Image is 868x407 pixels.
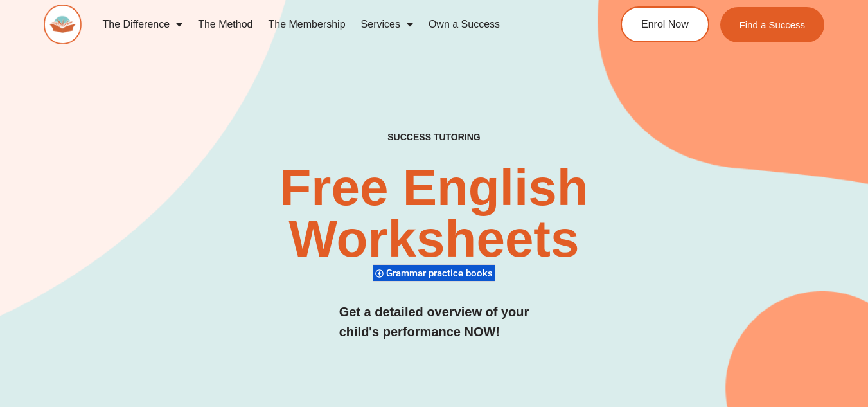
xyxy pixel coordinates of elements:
[621,6,709,42] a: Enrol Now
[353,10,421,39] a: Services
[386,267,497,279] span: Grammar practice books
[190,10,260,39] a: The Method
[373,264,495,282] div: Grammar practice books
[421,10,508,39] a: Own a Success
[740,20,806,30] span: Find a Success
[261,10,353,39] a: The Membership
[94,10,190,39] a: The Difference
[176,162,691,265] h2: Free English Worksheets​
[319,132,550,143] h4: SUCCESS TUTORING​
[641,19,689,30] span: Enrol Now
[339,302,529,342] h3: Get a detailed overview of your child's performance NOW!
[94,10,576,39] nav: Menu
[720,7,825,42] a: Find a Success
